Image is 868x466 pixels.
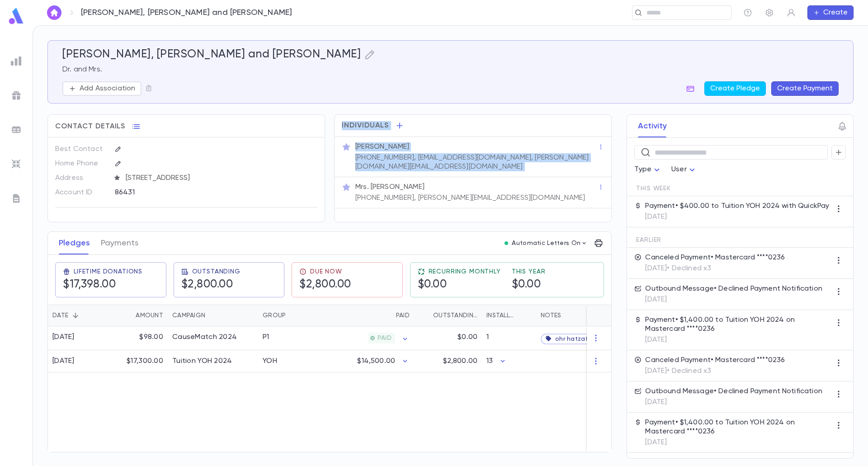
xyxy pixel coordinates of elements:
h5: $17,398.00 [63,278,116,292]
p: Home Phone [55,156,107,171]
span: Outstanding [192,268,241,275]
div: Date [52,305,68,326]
button: Sort [121,308,136,323]
button: Sort [68,308,83,323]
p: Payment • $400.00 to Tuition YOH 2024 with QuickPay [645,202,829,211]
span: Earlier [636,236,661,244]
div: [DATE] [52,357,75,366]
button: Sort [419,308,433,323]
div: Paid [396,305,410,326]
img: batches_grey.339ca447c9d9533ef1741baa751efc33.svg [11,124,22,135]
p: Outbound Message • Declined Payment Notification [645,284,822,293]
p: [DATE] [645,295,822,304]
span: Recurring Monthly [429,268,501,275]
p: Payment • $1,400.00 to Tuition YOH 2024 on Mastercard ****0236 [645,418,831,436]
h5: [PERSON_NAME], [PERSON_NAME] and [PERSON_NAME] [62,48,361,61]
p: [PHONE_NUMBER], [PERSON_NAME][EMAIL_ADDRESS][DOMAIN_NAME] [355,193,585,202]
p: $2,800.00 [443,357,477,366]
p: [PHONE_NUMBER], [EMAIL_ADDRESS][DOMAIN_NAME], [PERSON_NAME][DOMAIN_NAME][EMAIL_ADDRESS][DOMAIN_NAME] [355,153,598,171]
p: $14,500.00 [357,357,395,366]
p: [DATE] [645,212,829,221]
span: This Year [512,268,546,275]
p: Automatic Letters On [512,240,580,247]
img: imports_grey.530a8a0e642e233f2baf0ef88e8c9fcb.svg [11,159,22,169]
span: This Week [636,185,671,192]
h5: $2,800.00 [181,278,233,292]
p: Canceled Payment • Mastercard ****0236 [645,253,785,262]
div: Campaign [168,305,258,326]
h5: $0.00 [512,278,541,292]
div: Amount [136,305,163,326]
div: Outstanding [433,305,477,326]
button: Activity [638,115,667,137]
div: P1 [263,333,269,342]
img: letters_grey.7941b92b52307dd3b8a917253454ce1c.svg [11,193,22,204]
div: Group [263,305,286,326]
p: Canceled Payment • Mastercard ****0236 [645,356,785,365]
p: [DATE] [645,438,831,447]
p: Best Contact [55,142,107,156]
img: logo [7,7,25,25]
div: YOH [263,357,277,366]
div: 1 [482,326,536,350]
span: Contact Details [55,122,125,131]
div: Installments [486,305,517,326]
div: Date [48,305,109,326]
div: User [671,161,698,179]
p: Dr. and Mrs. [62,65,839,74]
p: [DATE] [645,398,822,407]
p: [DATE] [645,335,831,344]
p: Mrs. [PERSON_NAME] [355,183,425,192]
div: Installments [482,305,536,326]
button: Sort [382,308,396,323]
button: Create [807,5,854,20]
span: User [671,166,687,173]
button: Automatic Letters On [501,237,591,249]
div: Type [634,161,662,179]
div: Paid [326,305,414,326]
button: Sort [205,308,220,323]
button: Payments [101,232,138,254]
div: Amount [109,305,168,326]
button: Add Association [62,81,142,96]
h5: $2,800.00 [299,278,351,292]
div: Notes [536,305,649,326]
p: [PERSON_NAME] [355,142,409,151]
p: [DATE] • Declined x3 [645,367,785,376]
div: Tuition YOH 2024 [172,357,232,366]
img: home_white.a664292cf8c1dea59945f0da9f25487c.svg [49,9,60,16]
p: $0.00 [458,333,477,342]
h5: $0.00 [418,278,447,292]
div: [DATE] [52,333,75,342]
div: Campaign [172,305,205,326]
span: ohr hatzafon / zaj [555,335,612,343]
p: [DATE] • Declined x3 [645,264,785,273]
button: Sort [286,308,300,323]
div: Group [258,305,326,326]
div: $98.00 [109,326,168,350]
p: [PERSON_NAME], [PERSON_NAME] and [PERSON_NAME] [81,8,292,18]
span: Due Now [310,268,342,275]
button: Create Payment [771,81,839,96]
div: $17,300.00 [109,350,168,372]
span: Individuals [342,121,389,130]
button: Sort [517,308,532,323]
p: Account ID [55,185,107,200]
div: Notes [541,305,561,326]
div: Outstanding [414,305,482,326]
span: Type [634,166,651,173]
span: PAID [374,334,395,342]
button: Pledges [59,232,90,254]
p: Address [55,171,107,185]
p: Payment • $1,400.00 to Tuition YOH 2024 on Mastercard ****0236 [645,315,831,334]
span: Lifetime Donations [74,268,142,275]
img: campaigns_grey.99e729a5f7ee94e3726e6486bddda8f1.svg [11,90,22,101]
p: 13 [486,357,493,366]
p: Add Association [80,84,135,93]
div: 86431 [115,185,273,199]
div: CauseMatch 2024 [172,333,237,342]
button: Create Pledge [704,81,766,96]
p: Outbound Message • Declined Payment Notification [645,387,822,396]
span: [STREET_ADDRESS] [122,174,318,183]
img: reports_grey.c525e4749d1bce6a11f5fe2a8de1b229.svg [11,56,22,66]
